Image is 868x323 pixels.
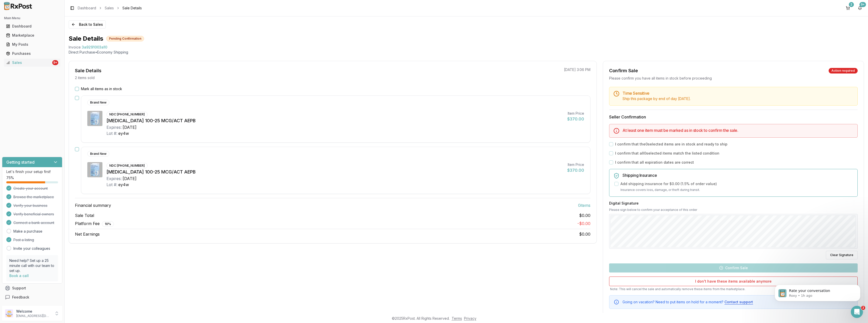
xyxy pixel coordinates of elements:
button: 9+ [856,4,864,12]
button: Purchases [2,49,62,58]
div: $370.00 [567,116,584,122]
span: Verify beneficial owners [13,212,54,217]
img: User avatar [5,309,13,317]
div: Brand New [87,151,109,157]
span: Connect a bank account [13,220,54,225]
span: Financial summary [75,202,111,208]
iframe: Intercom live chat [851,306,863,318]
div: Invoice [69,45,81,50]
a: Dashboard [78,6,96,11]
span: $0.00 [579,212,590,218]
span: $0.00 [579,232,590,237]
a: Sales [105,6,114,11]
span: Verify your business [13,203,47,208]
p: Direct Purchase • Economy Shipping [69,50,864,55]
span: 3a9291003a10 [82,45,107,50]
div: [MEDICAL_DATA] 100-25 MCG/ACT AEPB [106,117,563,124]
p: Please sign below to confirm your acceptance of this order [609,208,858,212]
label: Mark all items as in stock [81,86,122,91]
button: I don't have these items available anymore [609,277,858,286]
nav: breadcrumb [78,6,142,11]
a: Terms [452,316,462,320]
button: Marketplace [2,31,62,39]
a: Book a call [9,274,29,278]
h2: Main Menu [4,16,60,20]
span: Create your account [13,186,48,191]
span: Ship this package by end of day [DATE] . [622,96,691,101]
button: Sales9+ [2,59,62,67]
img: Breo Ellipta 100-25 MCG/ACT AEPB [87,162,102,177]
div: [DATE] [123,124,137,130]
div: 10 % [102,221,114,227]
div: Item Price [567,111,584,116]
label: I confirm that all expiration dates are correct [615,160,694,165]
iframe: Intercom notifications message [767,274,868,309]
span: Platform Fee [75,220,114,227]
div: Action required [829,68,858,73]
p: Note: This will cancel the sale and automatically remove these items from the marketplace. [609,287,858,291]
p: Welcome [16,309,51,314]
p: Insurance covers loss, damage, or theft during transit. [620,187,853,192]
span: Feedback [12,295,29,300]
span: - $0.00 [577,221,590,226]
span: Sale Total [75,212,94,218]
img: Breo Ellipta 100-25 MCG/ACT AEPB [87,111,102,126]
div: ey4w [118,182,129,188]
label: I confirm that all 0 selected items match the listed condition [615,151,719,156]
div: NDC: [PHONE_NUMBER] [106,163,148,168]
div: Please confirm you have all items in stock before proceeding [609,76,858,81]
div: Expires: [106,176,122,182]
a: Marketplace [4,31,60,40]
div: Sales [6,60,51,65]
img: RxPost Logo [2,2,34,10]
h3: Digital Signature [609,201,858,206]
h3: Getting started [6,159,35,165]
div: Pending Confirmation [106,36,144,41]
div: Purchases [6,51,58,56]
h1: Sale Details [69,35,103,43]
h3: Seller Confirmation [609,114,858,120]
p: Let's finish your setup first! [6,169,58,174]
h5: At least one item must be marked as in stock to confirm the sale. [622,128,853,132]
label: I confirm that the 0 selected items are in stock and ready to ship [615,142,727,147]
a: Dashboard [4,22,60,31]
div: 9+ [859,2,866,7]
div: 2 [849,2,854,7]
p: [EMAIL_ADDRESS][DOMAIN_NAME] [16,314,51,318]
a: Sales9+ [4,58,60,67]
div: Brand New [87,100,109,105]
span: 75 % [6,175,14,180]
div: Marketplace [6,33,58,38]
span: 0 item s [578,202,590,208]
span: Net Earnings [75,231,100,237]
button: Support [2,284,62,293]
button: My Posts [2,40,62,48]
div: Sale Details [75,67,101,74]
span: Post a listing [13,237,34,242]
p: [DATE] 3:06 PM [564,67,590,72]
label: Add shipping insurance for $0.00 ( 1.5 % of order value) [620,181,717,186]
div: [DATE] [123,176,137,182]
button: Feedback [2,293,62,302]
div: Item Price [567,162,584,167]
button: 2 [844,4,852,12]
div: ey4w [118,130,129,136]
h5: Shipping Insurance [622,173,853,177]
div: Lot #: [106,182,117,188]
div: NDC: [PHONE_NUMBER] [106,112,148,117]
button: Contact support [724,300,753,305]
div: Confirm Sale [609,67,638,74]
div: My Posts [6,42,58,47]
a: Make a purchase [13,229,42,234]
button: Back to Sales [69,20,106,29]
div: Expires: [106,124,122,130]
div: 9+ [52,60,58,65]
div: Dashboard [6,24,58,29]
a: My Posts [4,40,60,49]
